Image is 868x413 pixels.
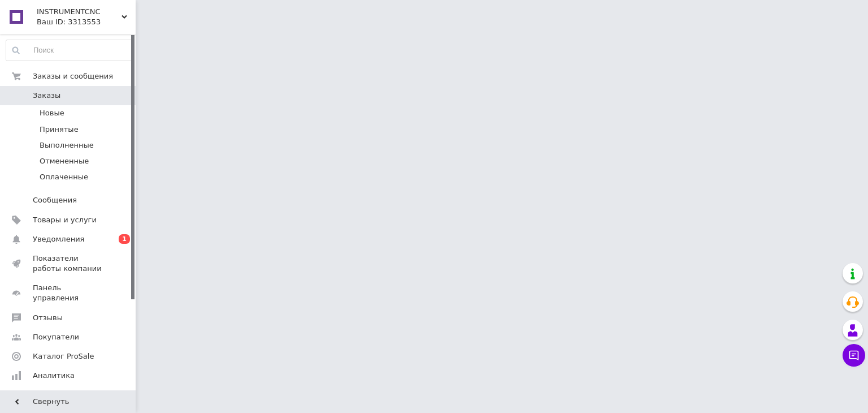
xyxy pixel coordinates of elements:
span: Каталог ProSale [33,351,94,362]
button: Чат с покупателем [843,344,865,367]
span: Аналитика [33,371,75,381]
input: Поиск [6,40,133,61]
span: Показатели работы компании [33,253,105,274]
span: Отзывы [33,313,63,323]
span: Принятые [40,124,79,135]
span: Заказы [33,91,60,101]
span: Покупатели [33,332,79,342]
span: Уведомления [33,234,84,244]
span: Товары и услуги [33,215,97,225]
span: Новые [40,108,64,118]
span: Панель управления [33,283,105,303]
span: 1 [119,234,130,244]
span: Отмененные [40,156,89,166]
span: Выполненные [40,140,94,150]
span: Сообщения [33,195,77,205]
span: INSTRUMENTCNC [37,7,121,17]
span: Оплаченные [40,172,88,182]
div: Ваш ID: 3313553 [37,17,136,27]
span: Заказы и сообщения [33,71,113,81]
